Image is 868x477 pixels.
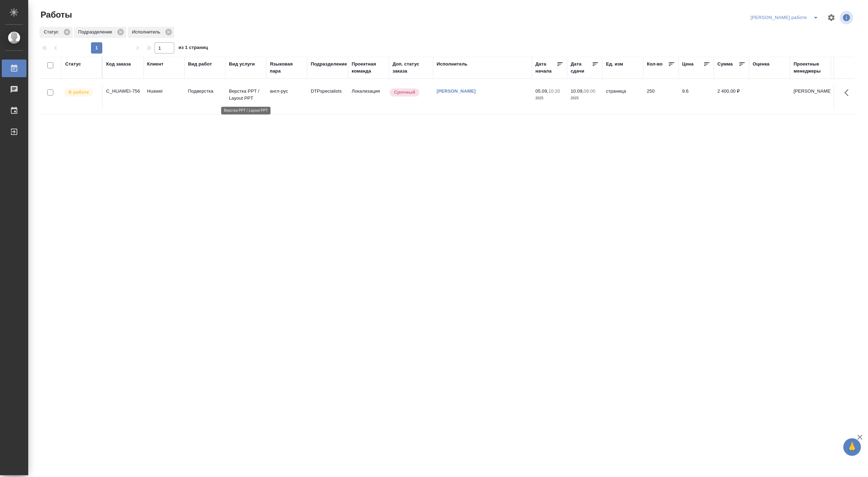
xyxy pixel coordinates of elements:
[679,84,714,109] td: 9.6
[270,61,304,75] div: Языковая пара
[714,84,749,109] td: 2 400,00 ₽
[437,88,476,94] a: [PERSON_NAME]
[682,61,694,68] div: Цена
[643,84,679,109] td: 250
[535,61,557,75] div: Дата начала
[571,95,599,102] p: 2025
[394,89,415,96] p: Срочный
[188,88,222,95] p: Подверстка
[65,61,81,68] div: Статус
[128,27,174,38] div: Исполнитель
[717,61,733,68] div: Сумма
[393,61,430,75] div: Доп. статус заказа
[147,88,181,95] p: Huawei
[840,11,855,24] span: Посмотреть информацию
[823,9,840,26] span: Настроить таблицу
[266,84,307,109] td: англ-рус
[584,88,595,94] p: 08:00
[352,61,386,75] div: Проектная команда
[106,88,140,95] div: C_HUAWEI-756
[132,29,163,36] p: Исполнитель
[188,61,212,68] div: Вид работ
[794,61,827,75] div: Проектные менеджеры
[840,84,857,101] button: Здесь прячутся важные кнопки
[307,84,348,109] td: DTPspecialists
[790,84,831,109] td: [PERSON_NAME]
[647,61,663,68] div: Кол-во
[74,27,126,38] div: Подразделение
[606,61,623,68] div: Ед. изм
[753,61,770,68] div: Оценка
[571,88,584,94] p: 10.09,
[843,438,861,456] button: 🙏
[311,61,347,68] div: Подразделение
[178,43,208,54] span: из 1 страниц
[229,88,263,102] p: Верстка PPT / Layout PPT
[535,95,564,102] p: 2025
[535,88,548,94] p: 05.09,
[571,61,592,75] div: Дата сдачи
[39,9,72,20] span: Работы
[44,29,61,36] p: Статус
[63,88,98,97] div: Исполнитель выполняет работу
[147,61,163,68] div: Клиент
[78,29,115,36] p: Подразделение
[40,27,73,38] div: Статус
[749,12,823,23] div: split button
[602,84,643,109] td: страница
[437,61,468,68] div: Исполнитель
[229,61,255,68] div: Вид услуги
[846,440,858,454] span: 🙏
[68,89,89,96] p: В работе
[348,84,389,109] td: Локализация
[106,61,131,68] div: Код заказа
[548,88,560,94] p: 10:20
